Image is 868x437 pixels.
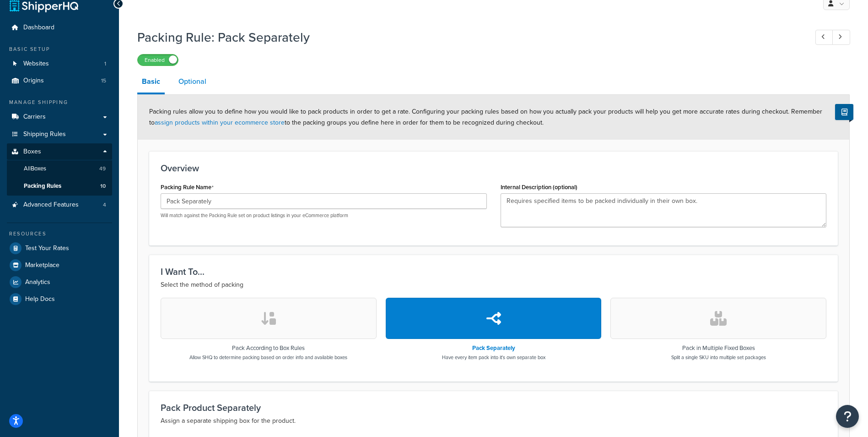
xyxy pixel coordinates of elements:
div: Manage Shipping [7,98,112,106]
a: Test Your Rates [7,240,112,257]
a: assign products within your ecommerce store [155,118,285,127]
div: Resources [7,230,112,238]
span: Marketplace [25,262,59,269]
li: Origins [7,72,112,89]
li: Packing Rules [7,178,112,195]
span: Carriers [23,113,46,121]
a: Websites1 [7,55,112,72]
p: Select the method of packing [161,279,826,290]
a: Previous Record [815,30,833,45]
a: Basic [137,71,165,94]
label: Packing Rule Name [161,184,214,191]
span: All Boxes [24,165,46,173]
h3: Overview [161,163,826,173]
a: Shipping Rules [7,126,112,143]
p: Will match against the Packing Rule set on product listings in your eCommerce platform [161,212,487,219]
span: 10 [100,182,106,190]
textarea: Requires specified items to be packed individually in their own box. [501,193,827,227]
button: Show Help Docs [835,104,853,120]
label: Enabled [138,55,178,66]
span: Packing rules allow you to define how you would like to pack products in order to get a rate. Con... [149,107,822,127]
span: 15 [101,77,106,85]
h3: I Want To... [161,267,826,277]
p: Assign a separate shipping box for the product. [161,415,826,426]
p: Split a single SKU into multiple set packages [671,354,766,361]
label: Internal Description (optional) [501,184,577,191]
span: Origins [23,77,44,85]
p: Allow SHQ to determine packing based on order info and available boxes [189,354,347,361]
h3: Pack According to Box Rules [189,345,347,351]
a: Marketplace [7,257,112,273]
a: Help Docs [7,291,112,307]
button: Open Resource Center [836,405,859,428]
a: Advanced Features4 [7,197,112,213]
a: Boxes [7,143,112,160]
span: 49 [99,165,106,173]
li: Websites [7,55,112,72]
a: Packing Rules10 [7,178,112,195]
span: Shipping Rules [23,131,66,138]
div: Basic Setup [7,45,112,53]
a: Analytics [7,274,112,290]
span: 4 [103,201,106,209]
a: Dashboard [7,19,112,36]
h3: Pack Separately [442,345,545,351]
a: Optional [174,71,211,93]
p: Have every item pack into it's own separate box [442,354,545,361]
a: Next Record [832,30,850,45]
span: 1 [104,60,106,68]
span: Dashboard [23,24,54,32]
span: Analytics [25,279,50,286]
a: Origins15 [7,72,112,89]
h3: Pack in Multiple Fixed Boxes [671,345,766,351]
span: Advanced Features [23,201,79,209]
li: Advanced Features [7,197,112,213]
a: Carriers [7,109,112,126]
span: Boxes [23,148,41,156]
li: Boxes [7,143,112,196]
h3: Pack Product Separately [161,403,826,413]
h1: Packing Rule: Pack Separately [137,28,798,46]
span: Websites [23,60,49,68]
span: Packing Rules [24,182,61,190]
a: AllBoxes49 [7,160,112,177]
span: Test Your Rates [25,245,69,252]
span: Help Docs [25,295,55,303]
